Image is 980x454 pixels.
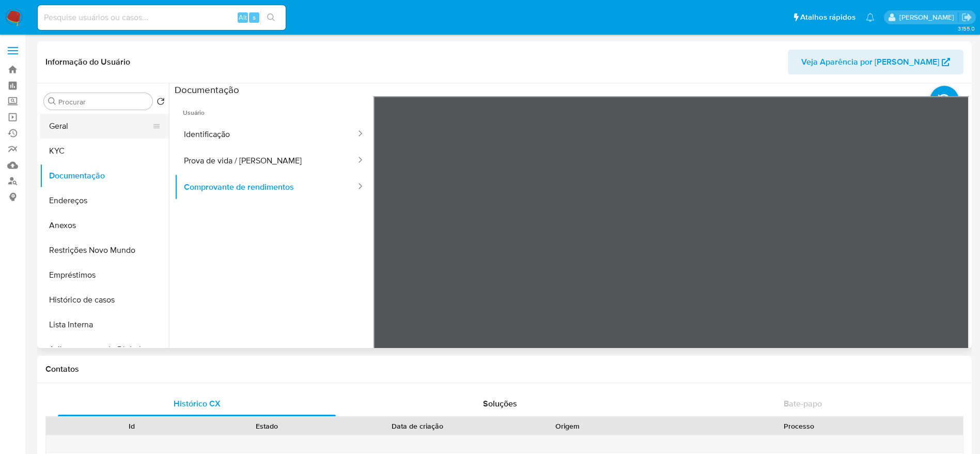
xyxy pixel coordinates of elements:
button: Empréstimos [40,263,169,287]
h1: Informação do Usuário [45,57,130,67]
a: Sair [961,12,972,23]
p: eduardo.dutra@mercadolivre.com [899,12,958,22]
span: Alt [239,12,247,22]
div: Id [71,421,192,431]
input: Pesquise usuários ou casos... [38,11,286,24]
button: KYC [40,139,169,163]
button: Retornar ao pedido padrão [157,97,165,109]
input: Procurar [58,97,148,107]
button: Restrições Novo Mundo [40,238,169,263]
button: Geral [40,114,161,139]
button: Histórico de casos [40,287,169,312]
span: Soluções [483,398,517,410]
div: Origem [507,421,628,431]
span: s [253,12,256,22]
span: Histórico CX [174,398,221,410]
button: Lista Interna [40,312,169,337]
a: Notificações [866,13,875,22]
button: Veja Aparência por [PERSON_NAME] [788,50,963,74]
span: Bate-papo [784,398,822,410]
div: Data de criação [342,421,493,431]
button: Documentação [40,163,169,188]
span: Veja Aparência por [PERSON_NAME] [801,50,939,74]
button: Adiantamentos de Dinheiro [40,337,169,362]
div: Estado [207,421,328,431]
button: Endereços [40,188,169,213]
div: Processo [643,421,956,431]
h1: Contatos [45,364,963,374]
button: Anexos [40,213,169,238]
button: search-icon [260,10,282,25]
button: Procurar [48,97,56,105]
span: Atalhos rápidos [800,12,855,23]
